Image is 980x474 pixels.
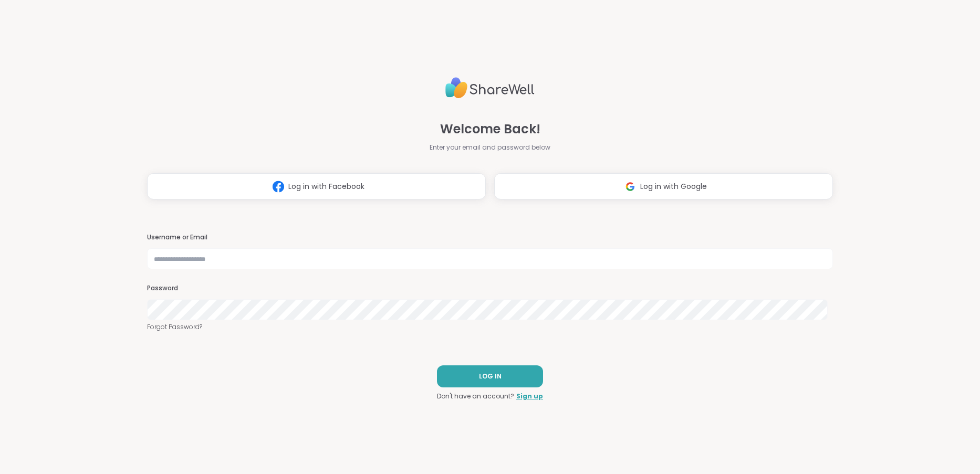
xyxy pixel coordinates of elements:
h3: Password [147,284,833,293]
button: Log in with Google [494,173,833,199]
span: Log in with Google [640,181,707,192]
img: ShareWell Logomark [268,177,288,196]
span: Don't have an account? [437,392,514,401]
h3: Username or Email [147,233,833,242]
button: LOG IN [437,365,543,387]
a: Forgot Password? [147,322,833,332]
img: ShareWell Logo [445,73,535,103]
span: Enter your email and password below [430,143,550,152]
span: Log in with Facebook [288,181,364,192]
button: Log in with Facebook [147,173,486,199]
span: LOG IN [479,372,502,381]
img: ShareWell Logomark [620,177,640,196]
a: Sign up [516,392,543,401]
span: Welcome Back! [440,120,540,139]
